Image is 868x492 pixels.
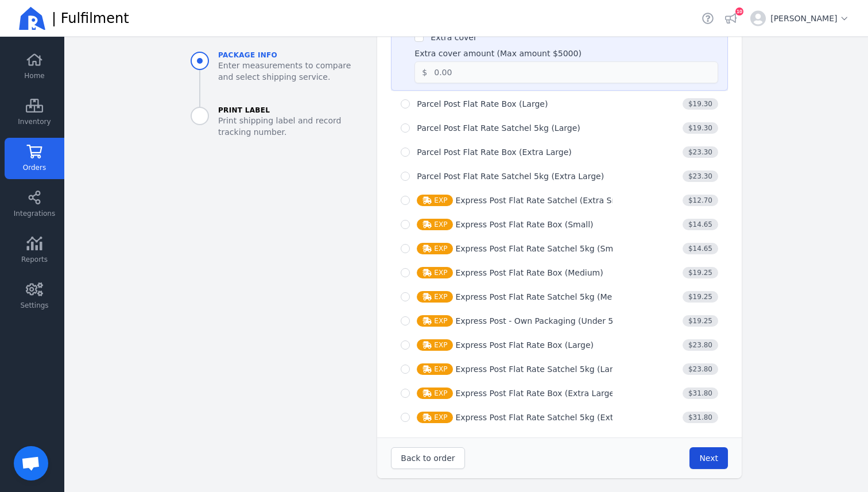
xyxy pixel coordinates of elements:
[683,146,718,158] span: $23.30
[24,71,44,80] span: Home
[683,412,718,423] span: $31.80
[417,219,453,230] span: EXP
[417,146,571,158] div: Parcel Post Flat Rate Box (Extra Large)
[218,51,368,60] span: Package info
[14,446,48,481] a: Open chat
[20,301,48,310] span: Settings
[415,62,427,83] span: $
[723,10,739,26] button: 10
[417,291,453,303] span: EXP
[699,454,718,463] span: Next
[391,406,728,428] button: EXPExpress Post Flat Rate Satchel 5kg (Extra Large)$31.80
[21,255,48,264] span: Reports
[417,171,604,182] div: Parcel Post Flat Rate Satchel 5kg (Extra Large)
[391,382,728,404] button: EXPExpress Post Flat Rate Box (Extra Large)$31.80
[391,238,728,259] button: EXPExpress Post Flat Rate Satchel 5kg (Small)$14.65
[417,339,594,351] div: Express Post Flat Rate Box (Large)
[14,209,55,218] span: Integrations
[401,454,455,463] span: Back to order
[700,10,716,26] a: Helpdesk
[683,171,718,182] span: $23.30
[417,412,453,423] span: EXP
[683,98,718,110] span: $19.30
[746,6,854,31] button: [PERSON_NAME]
[683,339,718,351] span: $23.80
[683,243,718,254] span: $14.65
[417,122,580,134] div: Parcel Post Flat Rate Satchel 5kg (Large)
[391,262,728,284] button: EXPExpress Post Flat Rate Box (Medium)$19.25
[23,163,46,172] span: Orders
[417,195,453,206] span: EXP
[417,315,626,327] div: Express Post - Own Packaging (Under 5kg)
[18,117,51,126] span: Inventory
[683,195,718,206] span: $12.70
[417,388,453,399] span: EXP
[683,267,718,278] span: $19.25
[391,286,728,308] button: EXPExpress Post Flat Rate Satchel 5kg (Medium)$19.25
[391,358,728,380] button: EXPExpress Post Flat Rate Satchel 5kg (Large)$23.80
[417,243,626,254] div: Express Post Flat Rate Satchel 5kg (Small)
[391,214,728,235] button: EXPExpress Post Flat Rate Box (Small)$14.65
[391,165,728,187] button: Parcel Post Flat Rate Satchel 5kg (Extra Large)$23.30
[683,219,718,230] span: $14.65
[417,363,626,375] div: Express Post Flat Rate Satchel 5kg (Large)
[52,9,129,28] span: | Fulfilment
[417,243,453,254] span: EXP
[683,291,718,303] span: $19.25
[683,363,718,375] span: $23.80
[417,219,593,230] div: Express Post Flat Rate Box (Small)
[218,106,368,115] span: Print Label
[417,267,603,278] div: Express Post Flat Rate Box (Medium)
[417,363,453,375] span: EXP
[218,115,368,138] span: Print shipping label and record tracking number.
[218,60,368,83] span: Enter measurements to compare and select shipping service.
[417,315,453,327] span: EXP
[391,334,728,356] button: EXPExpress Post Flat Rate Box (Large)$23.80
[391,310,728,332] button: EXPExpress Post - Own Packaging (Under 5kg)$19.25
[689,447,728,469] button: Next
[417,412,649,423] div: Express Post Flat Rate Satchel 5kg (Extra Large)
[417,388,617,399] div: Express Post Flat Rate Box (Extra Large)
[391,93,728,115] button: Parcel Post Flat Rate Box (Large)$19.30
[683,315,718,327] span: $19.25
[770,13,850,24] span: [PERSON_NAME]
[431,33,476,42] label: Extra cover
[18,5,46,32] img: Ricemill Logo
[735,7,743,16] div: 10
[417,291,635,303] div: Express Post Flat Rate Satchel 5kg (Medium)
[391,189,728,211] button: EXPExpress Post Flat Rate Satchel (Extra Small)$12.70
[417,267,453,278] span: EXP
[417,339,453,351] span: EXP
[414,48,582,59] label: Extra cover amount (Max amount $5000)
[391,117,728,139] button: Parcel Post Flat Rate Satchel 5kg (Large)$19.30
[417,98,548,110] div: Parcel Post Flat Rate Box (Large)
[417,195,632,206] div: Express Post Flat Rate Satchel (Extra Small)
[683,122,718,134] span: $19.30
[391,141,728,163] button: Parcel Post Flat Rate Box (Extra Large)$23.30
[683,388,718,399] span: $31.80
[391,447,464,469] button: Back to order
